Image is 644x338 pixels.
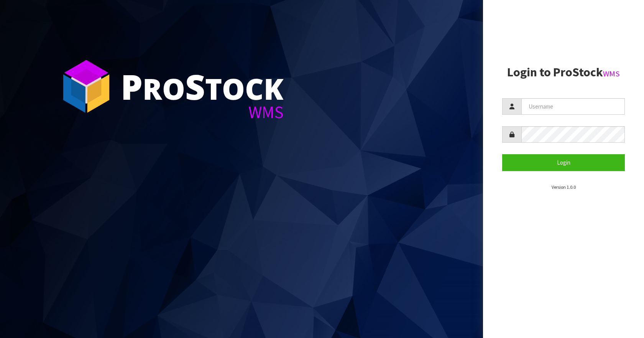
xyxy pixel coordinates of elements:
input: Username [521,98,625,115]
small: Version 1.0.0 [552,184,576,190]
div: WMS [121,104,284,121]
small: WMS [603,69,620,79]
div: ro tock [121,69,284,104]
span: P [121,63,143,110]
h2: Login to ProStock [502,66,625,79]
img: ProStock Cube [58,58,115,115]
span: S [185,63,205,110]
button: Login [502,154,625,171]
